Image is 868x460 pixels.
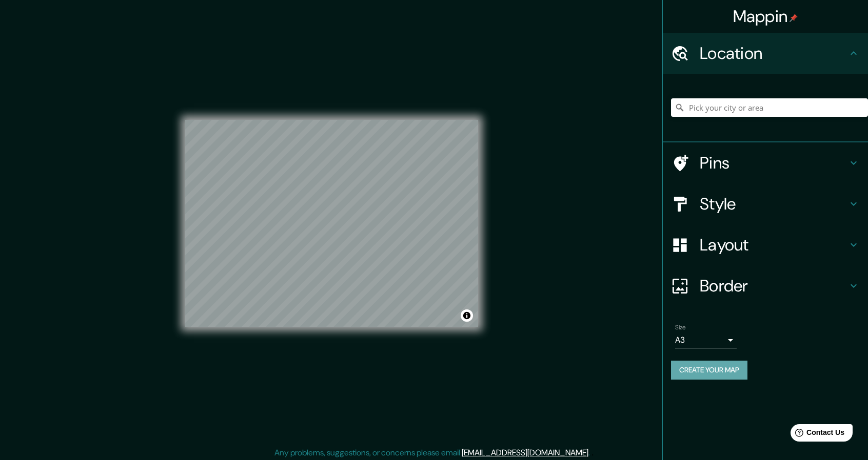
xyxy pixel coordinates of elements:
[663,224,868,265] div: Layout
[590,447,591,459] div: .
[663,183,868,224] div: Style
[663,33,868,74] div: Location
[274,447,590,459] p: Any problems, suggestions, or concerns please email .
[663,265,868,306] div: Border
[700,235,847,255] h4: Layout
[185,120,478,327] canvas: Map
[700,43,847,64] h4: Location
[675,332,737,348] div: A3
[591,447,594,459] div: .
[790,14,798,22] img: pin-icon.png
[671,361,747,380] button: Create your map
[733,6,798,27] h4: Mappin
[675,323,686,332] label: Size
[700,194,847,214] h4: Style
[663,142,868,183] div: Pins
[671,98,868,117] input: Pick your city or area
[700,276,847,296] h4: Border
[462,447,588,458] a: [EMAIL_ADDRESS][DOMAIN_NAME]
[777,420,857,449] iframe: Help widget launcher
[461,309,473,322] button: Toggle attribution
[700,153,847,173] h4: Pins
